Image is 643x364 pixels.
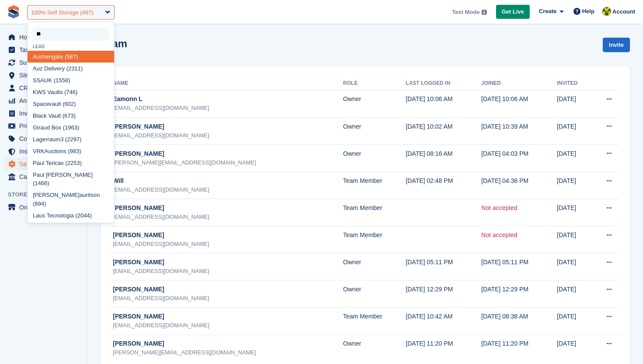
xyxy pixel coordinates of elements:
td: [DATE] [557,280,590,308]
div: SS K (1558) [28,74,114,86]
span: Online Store [19,201,72,213]
div: [EMAIL_ADDRESS][DOMAIN_NAME] [113,185,343,194]
a: menu [4,171,83,183]
div: P l [PERSON_NAME] (1466) [28,169,114,189]
td: [DATE] [557,335,590,362]
td: Owner [343,144,405,171]
div: [PERSON_NAME] [113,203,343,213]
span: CRM [19,82,72,94]
span: Home [19,31,72,43]
td: Owner [343,335,405,362]
td: [DATE] 04:36 PM [481,171,557,199]
span: Settings [19,158,72,170]
td: [DATE] 05:11 PM [406,253,482,280]
td: Team Member [343,308,405,335]
span: au [51,89,57,95]
th: Joined [481,77,557,91]
div: [EMAIL_ADDRESS][DOMAIN_NAME] [113,104,343,112]
div: [EMAIL_ADDRESS][DOMAIN_NAME] [113,213,343,221]
a: menu [4,94,83,107]
td: [DATE] 05:11 PM [481,253,557,280]
div: [PERSON_NAME][EMAIL_ADDRESS][DOMAIN_NAME] [113,158,343,167]
div: [EMAIL_ADDRESS][DOMAIN_NAME] [113,131,343,140]
a: Not accepted [481,204,517,211]
th: Invited [557,77,590,91]
td: [DATE] 08:38 AM [481,308,557,335]
span: Insurance [19,145,72,157]
span: Analytics [19,94,72,107]
td: [DATE] [557,226,590,253]
div: L s Tecnologia (2044) [28,210,114,221]
span: Au [33,53,40,60]
span: au [37,160,43,166]
th: Name [111,77,343,91]
span: AU [40,77,48,84]
td: [DATE] [557,117,590,144]
td: [DATE] 11:20 PM [406,335,482,362]
span: Help [582,7,594,16]
div: [PERSON_NAME] [113,231,343,240]
td: [DATE] [557,171,590,199]
div: [PERSON_NAME] [113,312,343,321]
div: [PERSON_NAME] ritson (894) [28,189,114,210]
span: au [52,112,58,119]
div: [EMAIL_ADDRESS][DOMAIN_NAME] [113,294,343,303]
span: Au [45,148,52,154]
td: Team Member [343,171,405,199]
div: [EMAIL_ADDRESS][DOMAIN_NAME] [113,240,343,248]
div: Spacev lt (602) [28,98,114,110]
img: stora-icon-8386f47178a22dfd0bd8f6a31ec36ba5ce8667c1dd55bd0f319d3a0aa187defe.svg [7,5,20,18]
td: [DATE] [557,253,590,280]
span: Invoices [19,107,72,119]
div: z Delivery (2311) [28,63,114,74]
div: [PERSON_NAME][EMAIL_ADDRESS][DOMAIN_NAME] [113,348,343,357]
td: [DATE] 10:06 AM [406,90,482,117]
div: chengate (587) [28,51,114,63]
a: menu [4,201,83,213]
td: Owner [343,280,405,308]
span: Subscriptions [19,56,72,69]
td: [DATE] 12:29 PM [406,280,482,308]
span: Capital [19,171,72,183]
td: Team Member [343,199,405,226]
span: Au [33,65,40,72]
a: menu [4,145,83,157]
a: menu [4,82,83,94]
div: Lead [28,44,114,49]
td: [DATE] 10:42 AM [406,308,482,335]
a: menu [4,69,83,81]
td: Team Member [343,226,405,253]
div: Eamonn L [113,94,343,104]
div: Gir d Box (1963) [28,122,114,133]
th: Role [343,77,405,91]
td: [DATE] 10:06 AM [481,90,557,117]
a: menu [4,133,83,145]
a: Not accepted [481,231,517,238]
span: Test Mode [452,8,479,17]
img: Rob Sweeney [602,7,611,16]
td: [DATE] 02:48 PM [406,171,482,199]
div: VRK ctions (983) [28,145,114,157]
span: au [37,171,43,178]
td: [DATE] 11:20 PM [481,335,557,362]
td: Owner [343,90,405,117]
div: [PERSON_NAME] [113,339,343,348]
span: au [52,101,58,107]
span: Tasks [19,44,72,56]
td: [DATE] 12:29 PM [481,280,557,308]
a: menu [4,56,83,69]
td: [DATE] [557,308,590,335]
span: au [40,124,46,131]
span: au [36,212,42,219]
div: [EMAIL_ADDRESS][DOMAIN_NAME] [113,321,343,330]
a: menu [4,120,83,132]
span: Pricing [19,120,72,132]
a: Invite [603,38,630,52]
td: Owner [343,117,405,144]
a: menu [4,31,83,43]
div: Black V lt (673) [28,110,114,122]
a: menu [4,44,83,56]
th: Last logged in [406,77,482,91]
span: Sites [19,69,72,81]
div: [PERSON_NAME] [113,149,343,158]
